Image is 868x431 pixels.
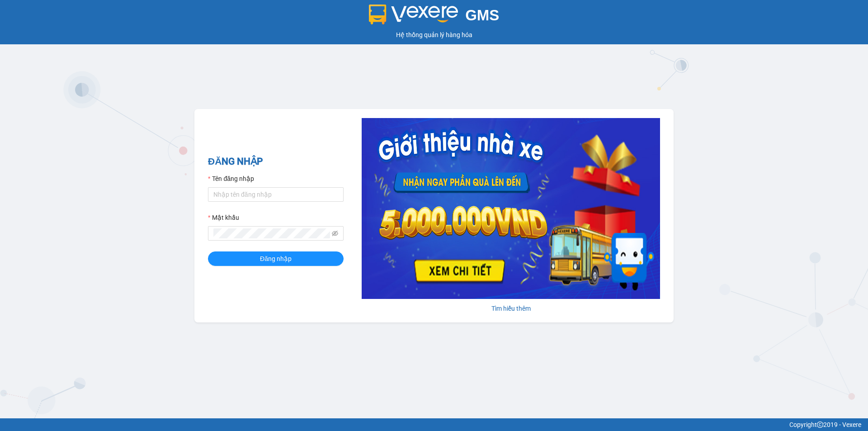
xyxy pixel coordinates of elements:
img: logo 2 [369,5,458,24]
a: GMS [369,14,500,21]
button: Đăng nhập [208,251,344,266]
span: eye-invisible [332,230,338,237]
div: Hệ thống quản lý hàng hóa [2,30,866,40]
span: Đăng nhập [260,254,292,264]
label: Tên đăng nhập [208,174,254,184]
h2: ĐĂNG NHẬP [208,154,344,169]
img: banner-0 [362,118,660,299]
span: copyright [817,422,823,428]
div: Copyright 2019 - Vexere [7,420,861,430]
label: Mật khẩu [208,213,239,223]
div: Tìm hiểu thêm [362,303,660,313]
span: GMS [465,7,499,24]
input: Tên đăng nhập [208,187,344,202]
input: Mật khẩu [213,228,330,238]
